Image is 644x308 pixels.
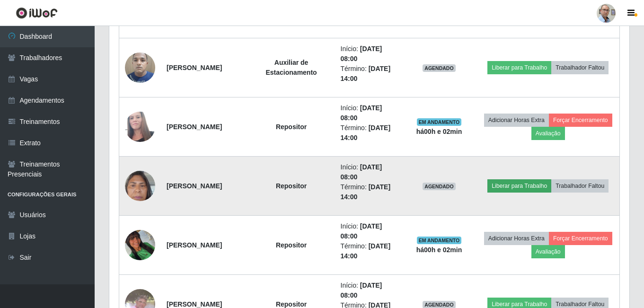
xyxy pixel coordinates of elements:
[341,163,382,181] time: [DATE] 08:00
[549,232,612,245] button: Forçar Encerramento
[341,222,382,240] time: [DATE] 08:00
[417,237,462,244] span: EM ANDAMENTO
[341,241,396,261] li: Término:
[125,166,155,206] img: 1706817877089.jpeg
[266,59,317,76] strong: Auxiliar de Estacionamento
[487,61,551,74] button: Liberar para Trabalho
[341,64,396,84] li: Término:
[167,123,222,131] strong: [PERSON_NAME]
[416,246,462,254] strong: há 00 h e 02 min
[423,64,456,72] span: AGENDADO
[341,221,396,241] li: Início:
[417,118,462,126] span: EM ANDAMENTO
[341,123,396,143] li: Término:
[341,281,396,300] li: Início:
[531,245,565,258] button: Avaliação
[276,123,307,131] strong: Repositor
[341,45,382,62] time: [DATE] 08:00
[125,230,155,260] img: 1757904871760.jpeg
[551,61,609,74] button: Trabalhador Faltou
[167,64,222,71] strong: [PERSON_NAME]
[551,179,609,193] button: Trabalhador Faltou
[16,7,58,19] img: CoreUI Logo
[416,128,462,135] strong: há 00 h e 02 min
[167,182,222,190] strong: [PERSON_NAME]
[487,179,551,193] button: Liberar para Trabalho
[423,183,456,190] span: AGENDADO
[276,300,307,308] strong: Repositor
[341,282,382,299] time: [DATE] 08:00
[125,101,155,152] img: 1709163979582.jpeg
[341,44,396,64] li: Início:
[276,182,307,190] strong: Repositor
[484,114,549,127] button: Adicionar Horas Extra
[125,47,155,88] img: 1718933519680.jpeg
[276,241,307,249] strong: Repositor
[341,104,382,122] time: [DATE] 08:00
[531,127,565,140] button: Avaliação
[549,114,612,127] button: Forçar Encerramento
[167,300,222,308] strong: [PERSON_NAME]
[484,232,549,245] button: Adicionar Horas Extra
[167,241,222,249] strong: [PERSON_NAME]
[341,103,396,123] li: Início:
[341,162,396,182] li: Início:
[341,182,396,202] li: Término:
